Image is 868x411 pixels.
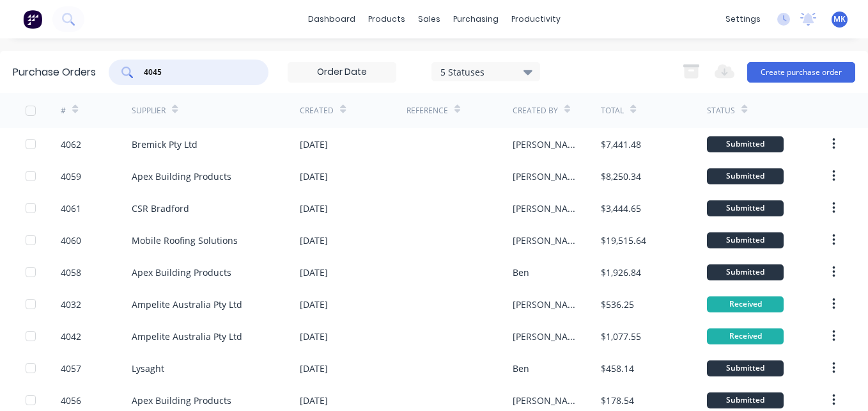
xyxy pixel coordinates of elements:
[447,10,505,29] div: purchasing
[23,10,42,29] img: Factory
[601,105,624,117] div: Total
[300,330,328,343] div: [DATE]
[61,105,66,117] div: #
[288,63,396,82] input: Order Date
[833,13,846,25] span: MK
[513,298,576,311] div: [PERSON_NAME]
[601,202,641,215] div: $3,444.65
[707,296,784,312] div: Received
[300,298,328,311] div: [DATE]
[707,168,784,184] div: Submitted
[132,266,231,279] div: Apex Building Products
[300,170,328,183] div: [DATE]
[707,360,784,376] div: Submitted
[132,394,231,407] div: Apex Building Products
[440,65,532,78] div: 5 Statuses
[300,138,328,151] div: [DATE]
[132,234,238,247] div: Mobile Roofing Solutions
[513,105,558,117] div: Created By
[513,202,576,215] div: [PERSON_NAME]
[513,138,576,151] div: [PERSON_NAME]
[61,138,81,151] div: 4062
[300,362,328,375] div: [DATE]
[601,394,634,407] div: $178.54
[707,200,784,216] div: Submitted
[505,10,567,29] div: productivity
[61,170,81,183] div: 4059
[61,298,81,311] div: 4032
[61,330,81,343] div: 4042
[601,362,634,375] div: $458.14
[407,105,448,117] div: Reference
[513,234,576,247] div: [PERSON_NAME]
[362,10,412,29] div: products
[707,136,784,152] div: Submitted
[707,232,784,248] div: Submitted
[132,202,189,215] div: CSR Bradford
[707,328,784,344] div: Received
[513,266,529,279] div: Ben
[513,394,576,407] div: [PERSON_NAME]
[61,202,81,215] div: 4061
[61,266,81,279] div: 4058
[300,266,328,279] div: [DATE]
[132,362,164,375] div: Lysaght
[302,10,362,29] a: dashboard
[143,66,249,79] input: Search purchase orders...
[132,170,231,183] div: Apex Building Products
[719,10,767,29] div: settings
[707,392,784,408] div: Submitted
[601,330,641,343] div: $1,077.55
[513,170,576,183] div: [PERSON_NAME]
[132,330,242,343] div: Ampelite Australia Pty Ltd
[300,234,328,247] div: [DATE]
[601,138,641,151] div: $7,441.48
[61,394,81,407] div: 4056
[601,266,641,279] div: $1,926.84
[513,330,576,343] div: [PERSON_NAME]
[13,65,96,80] div: Purchase Orders
[412,10,447,29] div: sales
[132,105,166,117] div: Supplier
[601,170,641,183] div: $8,250.34
[132,138,198,151] div: Bremick Pty Ltd
[707,105,735,117] div: Status
[61,234,81,247] div: 4060
[300,202,328,215] div: [DATE]
[601,234,646,247] div: $19,515.64
[707,264,784,280] div: Submitted
[132,298,242,311] div: Ampelite Australia Pty Ltd
[61,362,81,375] div: 4057
[300,105,334,117] div: Created
[513,362,529,375] div: Ben
[300,394,328,407] div: [DATE]
[747,62,855,83] button: Create purchase order
[601,298,634,311] div: $536.25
